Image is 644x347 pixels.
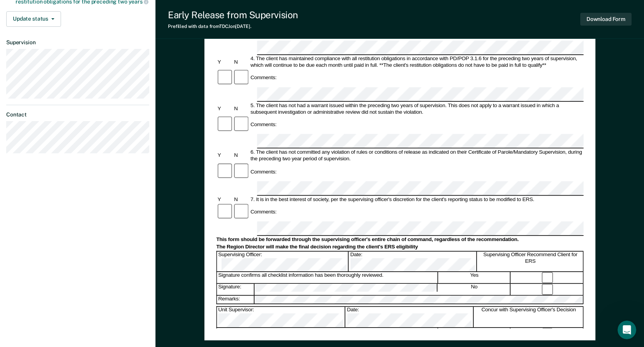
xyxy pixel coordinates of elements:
button: Download Form [580,13,632,26]
div: Y [216,59,232,65]
div: Date: [349,252,477,272]
div: Unit Supervisor: [217,307,345,327]
div: Signature confirms all checklist information has been thoroughly reviewed. [217,328,438,339]
div: Supervising Officer: [217,252,348,272]
div: N [233,196,249,203]
div: Prefilled with data from TDCJ on [DATE] . [168,24,298,29]
div: Signature: [217,284,254,295]
iframe: Intercom live chat [618,321,636,339]
div: Date: [346,307,474,327]
div: 5. The client has not had a warrant issued within the preceding two years of supervision. This do... [249,102,583,116]
div: Early Release from Supervision [168,9,298,21]
dt: Supervision [6,39,149,46]
div: 4. The client has maintained compliance with all restitution obligations in accordance with PD/PO... [249,56,583,69]
div: Comments: [249,168,278,175]
div: Y [216,106,232,112]
div: Concur with Supervising Officer's Decision [474,307,583,327]
div: No [438,284,511,295]
div: 7. It is in the best interest of society, per the supervising officer's discretion for the client... [249,196,583,203]
div: Signature confirms all checklist information has been thoroughly reviewed. [217,272,438,284]
div: Supervising Officer Recommend Client for ERS [478,252,583,272]
div: N [233,106,249,112]
div: This form should be forwarded through the supervising officer's entire chain of command, regardle... [216,237,583,243]
div: N [233,59,249,65]
div: Comments: [249,121,278,128]
dt: Contact [6,111,149,118]
div: Yes [438,328,511,339]
div: N [233,153,249,159]
div: Comments: [249,209,278,215]
div: Remarks: [217,296,255,304]
div: Yes [438,272,511,284]
div: Y [216,196,232,203]
button: Update status [6,11,61,27]
div: Comments: [249,75,278,81]
div: Y [216,153,232,159]
div: The Region Director will make the final decision regarding the client's ERS eligibility [216,244,583,250]
div: 6. The client has not committed any violation of rules or conditions of release as indicated on t... [249,149,583,163]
